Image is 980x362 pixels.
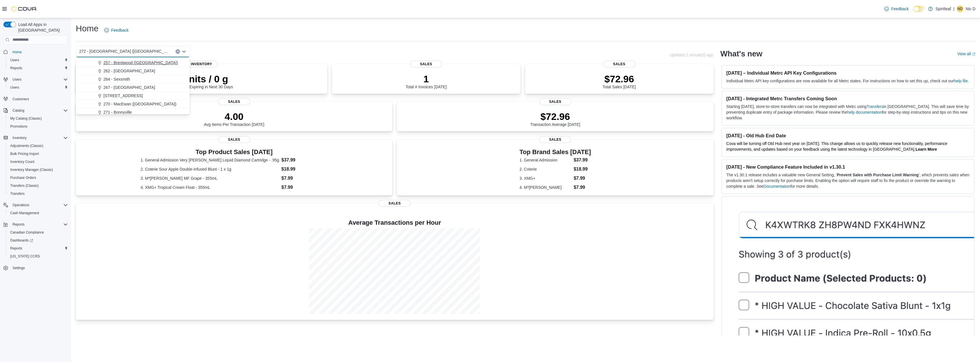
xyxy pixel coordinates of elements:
a: Dashboards [8,237,35,244]
span: My Catalog (Classic) [8,115,68,122]
h3: [DATE] - Integrated Metrc Transfers Coming Soon [726,96,969,101]
div: Nic D [957,5,963,12]
span: 270 - MacEwan ([GEOGRAPHIC_DATA]) [103,101,176,107]
div: Avg Items Per Transaction [DATE] [204,111,264,127]
p: 4.00 [204,111,264,122]
span: Sales [603,61,635,68]
button: Clear input [175,49,180,54]
dt: 1. General Admission [520,157,571,163]
span: Home [10,48,68,56]
h3: [DATE] - New Compliance Feature Included in v1.30.1 [726,164,969,170]
span: 257 - Brentwood ([GEOGRAPHIC_DATA]) [103,60,178,66]
span: Sales [218,98,250,105]
a: Cash Management [8,210,41,216]
button: Adjustments (Classic) [6,142,70,150]
span: Load All Apps in [GEOGRAPHIC_DATA] [16,22,68,33]
button: Reports [1,220,70,228]
span: Operations [10,202,68,208]
button: Cash Management [6,209,70,217]
a: Learn More [916,147,937,152]
button: 264 - Sexsmith [76,75,190,83]
dd: $7.99 [574,184,591,191]
button: Catalog [10,107,26,114]
span: Purchase Orders [10,175,36,180]
span: Sales [410,61,442,68]
a: Inventory Manager (Classic) [8,166,55,173]
span: Bulk Pricing Import [10,152,39,156]
button: Users [6,56,70,64]
button: Transfers (Classic) [6,182,70,190]
span: Cash Management [8,210,68,216]
button: Inventory [1,134,70,142]
span: Reports [13,222,24,227]
a: [US_STATE] CCRS [8,253,42,260]
span: Inventory Count [8,158,68,165]
span: Transfers (Classic) [8,182,68,189]
span: Reports [10,221,68,228]
p: | [953,5,954,12]
span: Sales [379,200,411,207]
span: My Catalog (Classic) [10,116,42,121]
span: Reports [8,245,68,252]
p: 0 units / 0 g [170,73,233,85]
a: Reports [8,245,24,252]
div: Transaction Average [DATE] [530,111,580,127]
button: Inventory Manager (Classic) [6,166,70,174]
strong: Prevent Sales with Purchase Limit Warning [837,173,919,177]
span: 264 - Sexsmith [103,76,130,82]
a: Transfers (Classic) [8,182,41,189]
span: Inventory Count [10,159,34,164]
a: Transfers [8,190,27,197]
a: Users [8,57,21,64]
a: Dashboards [6,236,70,244]
h3: [DATE] – Individual Metrc API Key Configurations [726,70,969,76]
span: Promotions [8,123,68,130]
p: $72.96 [603,73,636,85]
p: 1 [405,73,446,85]
a: help file [954,79,968,83]
p: Spiritleaf [936,5,951,12]
button: Operations [1,201,70,209]
a: Adjustments (Classic) [8,142,46,149]
p: $72.96 [530,111,580,122]
h1: Home [76,23,99,34]
span: Reports [8,65,68,71]
span: Users [13,77,21,82]
a: Documentation [763,184,790,189]
span: Customers [10,95,68,103]
input: Dark Mode [913,6,925,12]
span: ND [957,5,962,12]
span: Inventory [13,136,26,140]
span: Washington CCRS [8,253,68,260]
button: Purchase Orders [6,174,70,182]
span: Purchase Orders [8,174,68,181]
dd: $18.99 [281,166,328,173]
button: 257 - Brentwood ([GEOGRAPHIC_DATA]) [76,59,190,67]
button: Inventory Count [6,158,70,166]
button: 262 - [GEOGRAPHIC_DATA] [76,67,190,75]
span: Settings [10,264,68,271]
button: Customers [1,95,70,103]
span: Adjustments (Classic) [8,142,68,149]
h3: [DATE] - Old Hub End Date [726,133,969,138]
span: Inventory Manager (Classic) [10,167,53,172]
a: Transfers [867,104,883,109]
p: Starting [DATE], store-to-store transfers can now be integrated with Metrc using in [GEOGRAPHIC_D... [726,104,969,121]
span: Inventory [10,134,68,141]
div: Expired or Expiring in Next 30 Days [170,73,233,89]
nav: Complex example [3,46,68,287]
span: Promotions [10,124,28,129]
button: Catalog [1,107,70,114]
button: Bulk Pricing Import [6,150,70,158]
span: Reports [10,246,22,251]
button: Users [1,75,70,83]
h3: Top Brand Sales [DATE] [520,149,591,156]
span: Transfers [10,191,24,196]
span: Users [10,58,19,62]
h2: What's new [720,49,762,58]
dt: 2. Coterie Sour Apple Double-Infused Blunt - 1 x 1g [140,166,279,172]
button: Canadian Compliance [6,228,70,236]
span: Users [8,57,68,64]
